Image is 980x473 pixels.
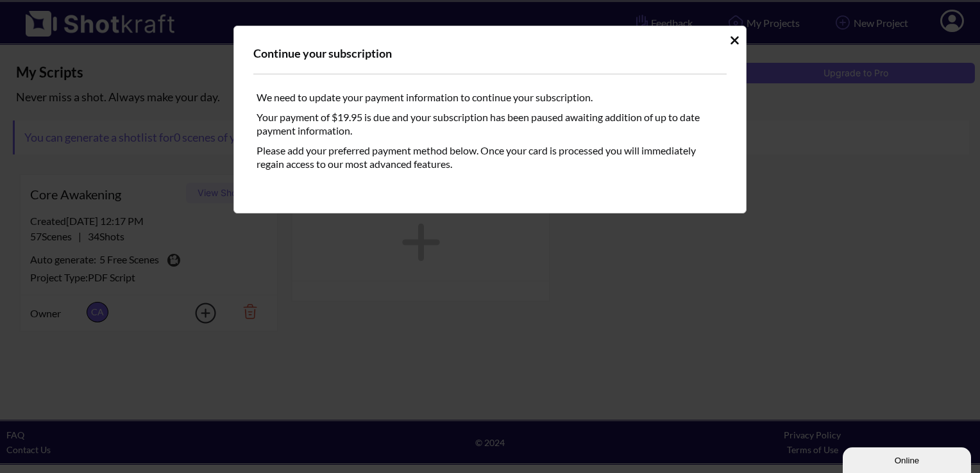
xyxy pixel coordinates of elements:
div: We need to update your payment information to continue your subscription. [253,87,727,107]
div: Continue your subscription [253,46,727,61]
iframe: chat widget [843,445,974,473]
div: Your payment of $19.95 is due and your subscription has been paused awaiting addition of up to da... [253,107,727,140]
div: Please add your preferred payment method below. Once your card is processed you will immediately ... [253,140,727,187]
div: Idle Modal [233,26,747,213]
